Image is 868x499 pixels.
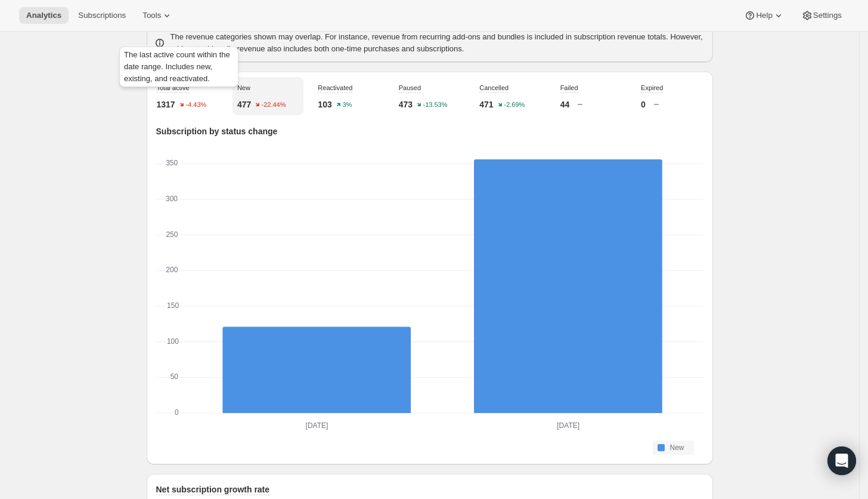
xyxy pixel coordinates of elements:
text: 100 [166,337,178,346]
text: -4.43% [185,101,206,109]
span: Net subscription growth rate [156,485,270,494]
text: 200 [166,266,178,274]
text: -13.53% [423,101,448,109]
p: 473 [399,98,413,110]
rect: New-0 121 [222,327,411,414]
p: 103 [318,98,331,110]
text: -22.44% [262,101,286,109]
rect: New-0 356 [474,159,662,414]
span: Subscriptions [78,11,126,20]
p: The revenue categories shown may overlap. For instance, revenue from recurring add-ons and bundle... [170,31,706,55]
g: Jun 01 2025: New 121 [191,159,442,414]
button: New [653,441,693,455]
p: 0 [641,98,646,110]
p: 44 [560,98,570,110]
span: Analytics [26,11,61,20]
text: 150 [167,301,179,310]
p: 477 [237,98,251,110]
span: Reactivated [318,84,352,91]
span: Settings [813,11,842,20]
text: 300 [166,195,178,203]
span: Help [756,11,772,20]
text: [DATE] [305,421,328,430]
span: New [237,84,250,91]
text: 3% [342,101,352,109]
text: 0 [175,408,179,417]
g: Jul 01 2025: New 356 [442,159,694,414]
button: Settings [794,7,849,24]
span: Expired [641,84,663,91]
span: Cancelled [479,84,509,91]
button: Analytics [19,7,69,24]
span: Failed [560,84,578,91]
text: -2.69% [504,101,525,109]
span: Tools [142,11,161,20]
text: 250 [166,230,178,239]
div: Open Intercom Messenger [827,446,856,475]
text: [DATE] [557,421,579,430]
text: 50 [170,372,178,381]
button: Tools [135,7,180,24]
p: Subscription by status change [156,125,703,137]
button: Subscriptions [71,7,133,24]
button: Help [737,7,791,24]
p: 471 [479,98,493,110]
span: Paused [399,84,421,91]
span: New [669,443,684,452]
p: 1317 [157,98,175,110]
text: 350 [166,159,178,167]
